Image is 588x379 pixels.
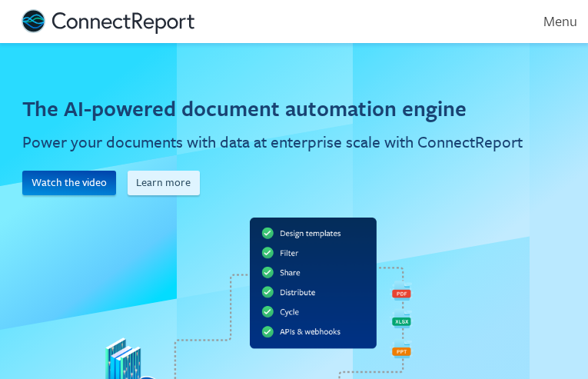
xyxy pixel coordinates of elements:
a: Watch the video [22,171,127,195]
div: Menu [523,12,577,30]
h1: The AI-powered document automation engine [22,93,467,123]
button: Watch the video [22,171,116,195]
button: Learn more [128,171,201,195]
h2: Power your documents with data at enterprise scale with ConnectReport [22,131,523,154]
